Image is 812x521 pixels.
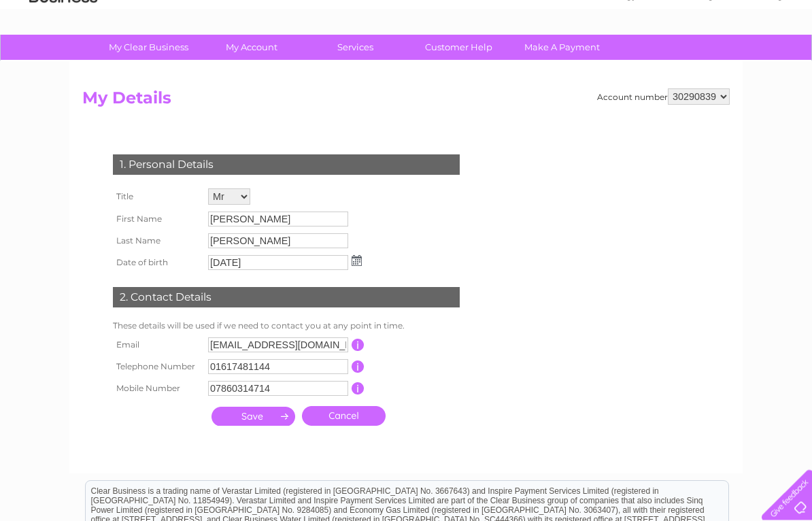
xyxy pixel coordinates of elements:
input: Information [352,383,365,395]
th: Date of birth [109,252,205,274]
div: 2. Contact Details [113,288,460,308]
th: First Name [109,209,205,231]
a: Services [299,35,411,61]
a: Energy [607,58,637,68]
a: Contact [722,58,755,68]
div: 1. Personal Details [113,155,460,175]
input: Information [352,339,365,352]
div: Account number [597,89,730,105]
input: Submit [212,407,295,426]
a: Log out [767,58,799,68]
img: logo.png [29,35,98,77]
a: Blog [694,58,713,68]
img: ... [352,256,362,267]
h2: My Details [82,89,730,115]
th: Title [109,186,205,209]
th: Last Name [109,231,205,252]
a: Cancel [302,407,386,426]
a: Water [573,58,598,68]
td: These details will be used if we need to contact you at any point in time. [109,318,463,335]
input: Information [352,361,365,373]
a: Customer Help [403,35,515,61]
a: 0333 014 3131 [556,7,649,24]
a: Make A Payment [506,35,618,61]
a: My Account [196,35,308,61]
div: Clear Business is a trading name of Verastar Limited (registered in [GEOGRAPHIC_DATA] No. 3667643... [86,7,728,66]
th: Telephone Number [109,356,205,378]
th: Email [109,335,205,356]
th: Mobile Number [109,378,205,400]
a: Telecoms [645,58,686,68]
a: My Clear Business [92,35,205,61]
